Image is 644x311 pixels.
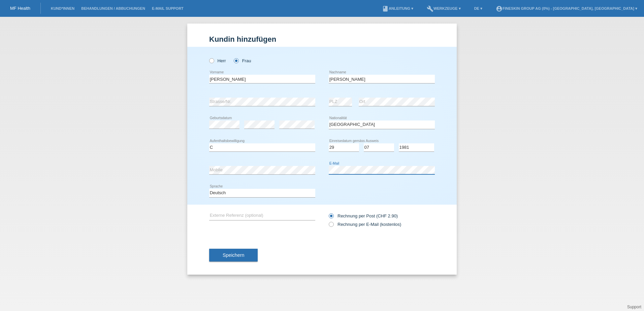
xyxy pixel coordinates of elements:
[78,6,149,10] a: Behandlungen / Abbuchungen
[471,6,486,10] a: DE ▾
[496,5,503,12] i: account_circle
[10,6,30,11] a: MF Health
[223,252,244,258] span: Speichern
[492,6,641,10] a: account_circleFineSkin Group AG (0%) - [GEOGRAPHIC_DATA], [GEOGRAPHIC_DATA] ▾
[47,6,78,10] a: Kund*innen
[234,58,251,63] label: Frau
[209,58,214,63] input: Herr
[209,58,226,63] label: Herr
[209,35,435,43] h1: Kundin hinzufügen
[209,249,258,262] button: Speichern
[423,6,464,10] a: buildWerkzeuge ▾
[329,222,333,230] input: Rechnung per E-Mail (kostenlos)
[627,305,641,309] a: Support
[379,6,417,10] a: bookAnleitung ▾
[329,213,398,218] label: Rechnung per Post (CHF 2.90)
[329,222,401,227] label: Rechnung per E-Mail (kostenlos)
[149,6,187,10] a: E-Mail Support
[329,213,333,222] input: Rechnung per Post (CHF 2.90)
[382,5,389,12] i: book
[234,58,238,63] input: Frau
[427,5,433,12] i: build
